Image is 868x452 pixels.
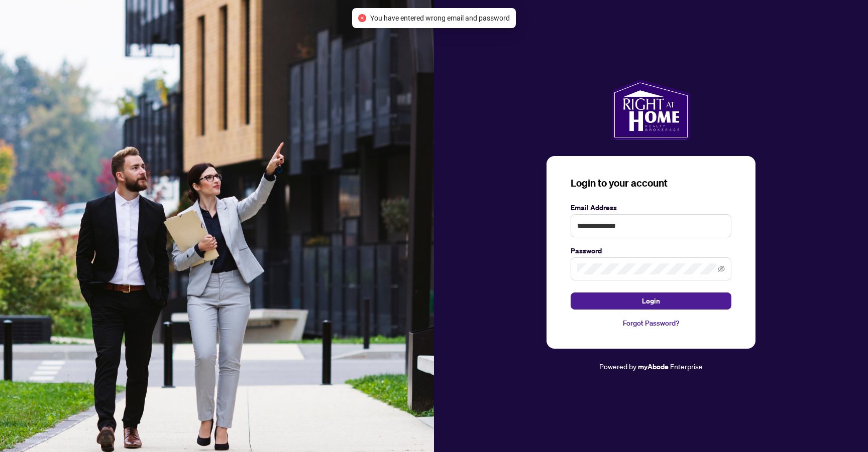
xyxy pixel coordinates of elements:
label: Email Address [571,202,731,213]
span: Powered by [599,362,636,371]
span: Login [642,293,660,309]
span: eye-invisible [718,265,725,272]
img: ma-logo [612,80,690,140]
button: Login [571,292,731,310]
label: Password [571,245,731,256]
h3: Login to your account [571,176,731,190]
keeper-lock: Open Keeper Popup [703,263,715,275]
span: Enterprise [670,362,703,371]
a: Forgot Password? [571,318,731,329]
span: close-circle [358,14,366,22]
a: myAbode [638,361,669,372]
span: You have entered wrong email and password [370,13,510,24]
